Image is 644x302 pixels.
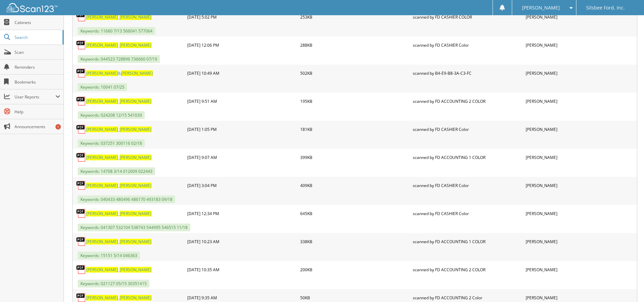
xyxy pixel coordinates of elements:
a: [PERSON_NAME]_[PERSON_NAME] [86,211,151,216]
div: [DATE] 9:51 AM [186,94,299,108]
div: 195KB [299,94,411,108]
span: [PERSON_NAME] [86,126,118,132]
span: [PERSON_NAME] [120,42,151,48]
div: [PERSON_NAME] [524,94,637,108]
div: [DATE] 3:04 PM [186,179,299,192]
div: scanned by FD CASHIER Color [411,207,524,220]
span: Keywords: 10041 07/25 [78,83,127,91]
span: Keywords: 15151 5/14 046363 [78,252,140,259]
div: [PERSON_NAME] [524,235,637,248]
img: PDF.png [76,124,86,134]
img: PDF.png [76,96,86,106]
span: [PERSON_NAME] [86,155,118,160]
span: [PERSON_NAME] [120,155,151,160]
span: [PERSON_NAME] [86,211,118,216]
span: [PERSON_NAME] [86,70,118,76]
div: 181KB [299,122,411,136]
div: [DATE] 10:49 AM [186,66,299,80]
span: Scan [15,49,60,55]
div: [DATE] 10:23 AM [186,235,299,248]
a: [PERSON_NAME]&[PERSON_NAME] [86,70,153,76]
img: PDF.png [76,68,86,78]
span: [PERSON_NAME] [86,98,118,104]
span: Keywords: 041307 532104 538743 544995 546515 11/18 [78,224,190,231]
a: [PERSON_NAME]_[PERSON_NAME] [86,98,151,104]
div: [PERSON_NAME] [524,38,637,52]
a: [PERSON_NAME]_[PERSON_NAME] [86,14,151,20]
a: [PERSON_NAME]_[PERSON_NAME] [86,295,151,301]
div: scanned by B4-E9-B8-3A-C3-FC [411,66,524,80]
span: [PERSON_NAME] [120,295,151,301]
span: [PERSON_NAME] [120,211,151,216]
span: Keywords: 024208 12/15 541039 [78,111,145,119]
span: [PERSON_NAME] [86,295,118,301]
div: [PERSON_NAME] [524,263,637,276]
img: scan123-logo-white.svg [7,3,57,12]
span: [PERSON_NAME] [120,98,151,104]
span: Keywords: 14708 3/14 012009 022443 [78,167,155,175]
div: 645KB [299,207,411,220]
img: PDF.png [76,152,86,162]
div: scanned by FD CASHIER Color [411,122,524,136]
span: Keywords: 11660 7/13 566041 577064 [78,27,155,35]
div: scanned by FD ACCOUNTING 1 COLOR [411,150,524,164]
span: User Reports [15,94,55,100]
div: [PERSON_NAME] [524,150,637,164]
span: [PERSON_NAME] [120,183,151,188]
img: PDF.png [76,180,86,190]
span: Help [15,109,60,115]
div: [PERSON_NAME] [524,122,637,136]
div: scanned by FD CASHIER COLOR [411,10,524,24]
div: [DATE] 10:35 AM [186,263,299,276]
span: Announcements [15,124,60,130]
div: scanned by FD ACCOUNTING 2 COLOR [411,94,524,108]
span: [PERSON_NAME] [120,267,151,273]
div: 288KB [299,38,411,52]
span: [PERSON_NAME] [86,267,118,273]
div: [PERSON_NAME] [524,207,637,220]
div: [DATE] 5:02 PM [186,10,299,24]
span: Silsbee Ford, Inc. [586,6,625,10]
div: scanned by FD CASHIER Color [411,38,524,52]
span: Keywords: 037251 300116 02/18 [78,139,145,147]
div: [DATE] 9:07 AM [186,150,299,164]
span: Keywords: 040433 480496 486170 493183 09/18 [78,195,175,203]
a: [PERSON_NAME]_[PERSON_NAME] [86,126,151,132]
span: Search [15,34,59,40]
div: [DATE] 12:06 PM [186,38,299,52]
a: [PERSON_NAME]_[PERSON_NAME] [86,155,151,160]
img: PDF.png [76,40,86,50]
div: 409KB [299,179,411,192]
a: [PERSON_NAME]_[PERSON_NAME] [86,239,151,245]
span: [PERSON_NAME] [120,14,151,20]
div: [PERSON_NAME] [524,66,637,80]
span: [PERSON_NAME] [86,183,118,188]
span: Cabinets [15,20,60,25]
div: [PERSON_NAME] [524,10,637,24]
span: [PERSON_NAME] [86,42,118,48]
img: PDF.png [76,12,86,22]
div: [DATE] 1:05 PM [186,122,299,136]
img: PDF.png [76,236,86,247]
div: [DATE] 12:34 PM [186,207,299,220]
iframe: Chat Widget [610,270,644,302]
span: [PERSON_NAME] [120,239,151,245]
span: [PERSON_NAME] [121,70,153,76]
div: 1 [55,124,61,130]
div: 200KB [299,263,411,276]
span: [PERSON_NAME] [86,239,118,245]
div: 338KB [299,235,411,248]
span: [PERSON_NAME] [522,6,560,10]
span: Reminders [15,64,60,70]
span: Keywords: 044523 728896 736660 07/19 [78,55,160,63]
img: PDF.png [76,208,86,218]
span: [PERSON_NAME] [86,14,118,20]
div: [PERSON_NAME] [524,179,637,192]
div: scanned by FD ACCOUNTING 1 COLOR [411,235,524,248]
span: Bookmarks [15,79,60,85]
div: scanned by FD CASHIER Color [411,179,524,192]
a: [PERSON_NAME]_[PERSON_NAME] [86,267,151,273]
div: 502KB [299,66,411,80]
div: scanned by FD ACCOUNTING 2 COLOR [411,263,524,276]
